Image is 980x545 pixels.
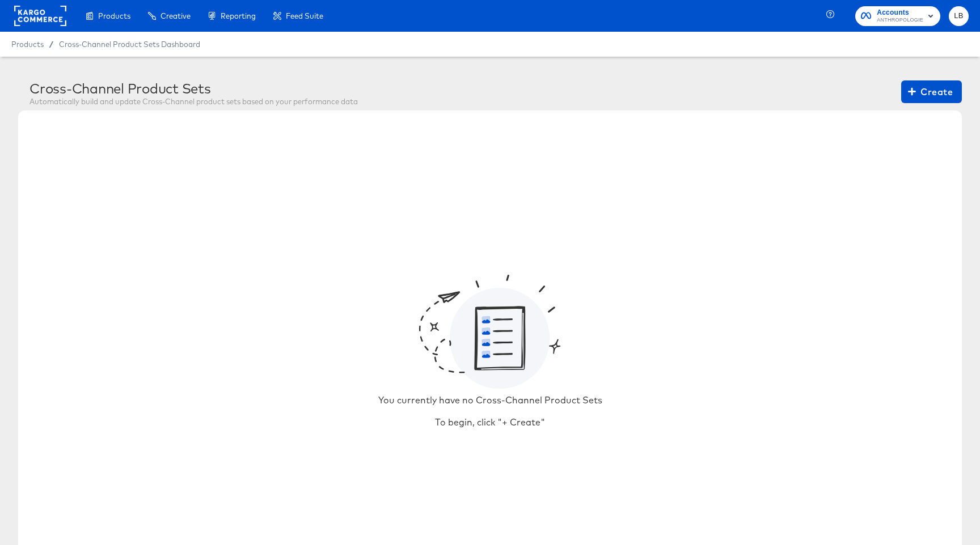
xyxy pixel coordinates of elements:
[221,11,256,20] span: Reporting
[286,11,323,20] span: Feed Suite
[59,40,200,49] a: Cross-Channel Product Sets Dashboard
[98,11,130,20] span: Products
[910,84,953,100] span: Create
[901,80,962,103] button: Create
[430,411,550,433] div: To begin, click "+ Create"
[29,96,358,107] div: Automatically build and update Cross-Channel product sets based on your performance data
[855,6,940,26] button: AccountsANTHROPOLOGIE
[877,7,923,19] span: Accounts
[949,6,969,26] button: LB
[953,10,964,23] span: LB
[374,389,607,411] div: You currently have no Cross-Channel Product Sets
[44,40,59,49] span: /
[11,40,44,49] span: Products
[877,16,923,25] span: ANTHROPOLOGIE
[29,80,358,96] div: Cross-Channel Product Sets
[160,11,191,20] span: Creative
